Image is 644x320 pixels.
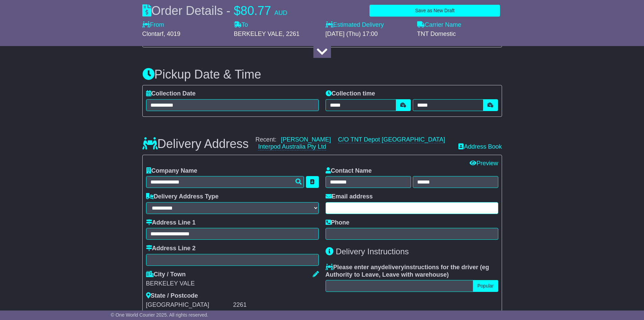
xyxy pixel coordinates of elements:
[473,280,498,292] button: Popular
[336,247,409,256] span: Delivery Instructions
[256,136,452,151] div: Recent:
[326,264,489,278] span: eg Authority to Leave, Leave with warehouse
[326,90,375,98] label: Collection time
[338,136,445,143] a: C/O TNT Depot [GEOGRAPHIC_DATA]
[458,143,502,150] a: Address Book
[234,30,283,37] span: BERKELEY VALE
[142,30,164,37] span: Clontarf
[146,167,197,175] label: Company Name
[233,301,319,309] div: 2261
[146,219,196,227] label: Address Line 1
[234,21,248,29] label: To
[417,21,461,29] label: Carrier Name
[146,193,219,200] label: Delivery Address Type
[146,271,186,278] label: City / Town
[326,193,373,200] label: Email address
[326,219,350,227] label: Phone
[111,312,209,318] span: © One World Courier 2025. All rights reserved.
[146,292,198,300] label: State / Postcode
[281,136,331,143] a: [PERSON_NAME]
[326,30,410,38] div: [DATE] (Thu) 17:00
[142,137,249,151] h3: Delivery Address
[146,245,196,252] label: Address Line 2
[142,21,164,29] label: From
[146,280,319,287] div: BERKELEY VALE
[417,30,502,38] div: TNT Domestic
[283,30,300,37] span: , 2261
[142,68,502,81] h3: Pickup Date & Time
[146,90,196,98] label: Collection Date
[275,9,287,16] span: AUD
[241,4,271,18] span: 80.77
[146,301,232,309] div: [GEOGRAPHIC_DATA]
[326,21,410,29] label: Estimated Delivery
[470,160,498,167] a: Preview
[381,264,404,271] span: delivery
[142,3,287,18] div: Order Details -
[234,4,241,18] span: $
[258,143,326,150] a: Interpod Australia Pty Ltd
[369,5,500,17] button: Save as New Draft
[164,30,181,37] span: , 4019
[326,264,498,278] label: Please enter any instructions for the driver ( )
[326,167,372,175] label: Contact Name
